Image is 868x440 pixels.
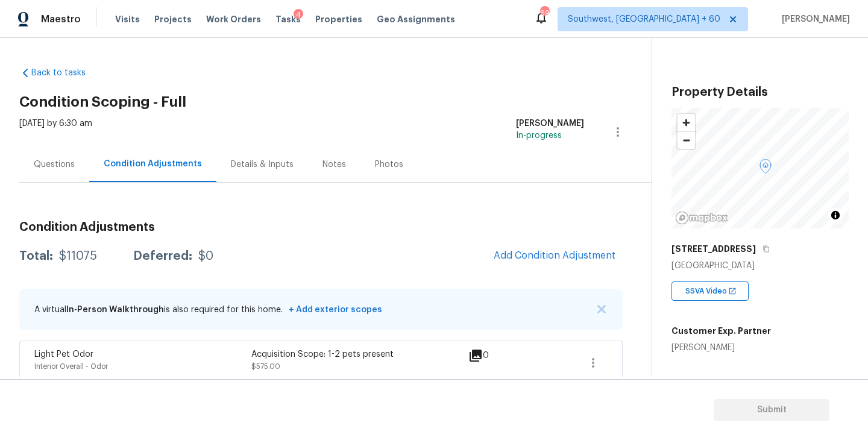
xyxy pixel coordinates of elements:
[275,15,301,24] span: Tasks
[596,303,608,315] button: X Button Icon
[671,342,771,354] div: [PERSON_NAME]
[828,208,843,222] button: Toggle attribution
[133,250,192,262] div: Deferred:
[671,281,749,301] div: SSVA Video
[34,159,75,171] div: Questions
[375,159,403,171] div: Photos
[19,250,53,262] div: Total:
[671,86,849,98] h3: Property Details
[285,306,382,314] span: + Add exterior scopes
[728,287,737,295] img: Open In New Icon
[251,363,280,370] span: $575.00
[19,118,92,146] div: [DATE] by 6:30 am
[66,306,164,314] span: In-Person Walkthrough
[198,250,213,262] div: $0
[671,260,849,272] div: [GEOGRAPHIC_DATA]
[678,132,695,149] span: Zoom out
[322,159,346,171] div: Notes
[671,243,756,255] h5: [STREET_ADDRESS]
[231,159,294,171] div: Details & Inputs
[377,13,455,25] span: Geo Assignments
[671,325,771,337] h5: Customer Exp. Partner
[315,13,362,25] span: Properties
[597,305,606,313] img: X Button Icon
[761,244,772,254] button: Copy Address
[568,13,720,25] span: Southwest, [GEOGRAPHIC_DATA] + 60
[19,67,135,79] a: Back to tasks
[759,159,772,178] div: Map marker
[678,131,695,149] button: Zoom out
[294,9,303,21] div: 4
[685,285,732,297] span: SSVA Video
[19,221,623,233] h3: Condition Adjustments
[678,114,695,131] button: Zoom in
[486,243,623,268] button: Add Condition Adjustment
[34,363,108,370] span: Interior Overall - Odor
[516,131,562,140] span: In-progress
[206,13,261,25] span: Work Orders
[34,350,93,359] span: Light Pet Odor
[540,7,549,19] div: 697
[468,348,527,363] div: 0
[34,304,382,316] p: A virtual is also required for this home.
[41,13,81,25] span: Maestro
[104,158,202,170] div: Condition Adjustments
[675,211,728,225] a: Mapbox homepage
[671,108,859,228] canvas: Map
[516,118,584,130] div: [PERSON_NAME]
[251,348,468,360] div: Acquisition Scope: 1-2 pets present
[777,13,850,25] span: [PERSON_NAME]
[154,13,192,25] span: Projects
[59,250,97,262] div: $11075
[19,96,652,108] h2: Condition Scoping - Full
[115,13,140,25] span: Visits
[832,209,839,222] span: Toggle attribution
[494,250,615,261] span: Add Condition Adjustment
